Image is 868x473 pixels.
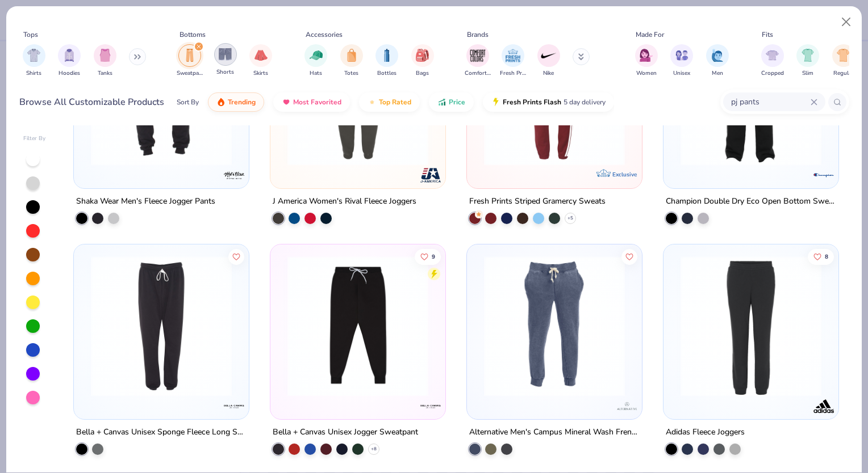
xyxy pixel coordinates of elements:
[76,194,215,208] div: Shaka Wear Men's Fleece Jogger Pants
[379,98,411,107] span: Top Rated
[636,69,657,78] span: Women
[635,44,658,78] div: filter for Women
[467,29,489,40] div: Brands
[223,163,245,186] img: Shaka Wear logo
[228,98,256,107] span: Trending
[675,25,827,166] img: a87aee69-3fd1-4d73-b5a6-62fb46ed7923
[478,255,631,396] img: 72872f01-207d-4a0a-a4cb-48cef4500459
[832,44,855,78] div: filter for Regular
[63,49,76,62] img: Hoodies Image
[825,254,828,259] span: 8
[98,69,112,78] span: Tanks
[214,44,237,78] button: filter button
[58,44,81,78] div: filter for Hoodies
[766,49,779,62] img: Cropped Image
[503,98,561,107] span: Fresh Prints Flash
[833,69,854,78] span: Regular
[802,49,814,62] img: Slim Image
[761,44,784,78] div: filter for Cropped
[180,29,206,40] div: Bottoms
[368,98,377,107] img: TopRated.gif
[208,92,264,112] button: Trending
[375,44,398,78] button: filter button
[491,98,500,107] img: flash.gif
[273,425,418,439] div: Bella + Canvas Unisex Jogger Sweatpant
[465,44,491,78] button: filter button
[411,44,434,78] div: filter for Bags
[540,47,557,64] img: Nike Image
[500,69,526,78] span: Fresh Prints
[249,44,272,78] div: filter for Skirts
[812,163,834,186] img: Champion logo
[59,69,80,78] span: Hoodies
[23,44,45,78] div: filter for Shirts
[635,44,658,78] button: filter button
[19,95,164,109] div: Browse All Customizable Products
[99,49,111,62] img: Tanks Image
[340,44,363,78] div: filter for Totes
[796,44,819,78] button: filter button
[673,69,690,78] span: Unisex
[177,97,199,107] div: Sort By
[375,44,398,78] div: filter for Bottles
[253,69,268,78] span: Skirts
[812,394,834,417] img: Adidas logo
[419,394,442,417] img: Bella + Canvas logo
[616,394,639,417] img: Alternative logo
[85,255,237,396] img: f6e8d56a-a8b8-4cdd-9c3e-36db9c6e4416
[836,11,857,33] button: Close
[761,44,784,78] button: filter button
[666,425,745,439] div: Adidas Fleece Joggers
[465,44,491,78] div: filter for Comfort Colors
[429,92,474,112] button: Price
[483,92,614,112] button: Fresh Prints Flash5 day delivery
[469,194,606,208] div: Fresh Prints Striped Gramercy Sweats
[631,25,783,166] img: 42117d38-30c7-4689-a0f0-b58b7d4e896e
[371,445,377,452] span: + 8
[411,44,434,78] button: filter button
[359,92,420,112] button: Top Rated
[449,98,465,107] span: Price
[304,44,327,78] button: filter button
[304,44,327,78] div: filter for Hats
[706,44,729,78] div: filter for Men
[177,44,203,78] div: filter for Sweatpants
[345,49,358,62] img: Totes Image
[310,49,323,62] img: Hats Image
[219,48,232,61] img: Shorts Image
[282,255,434,396] img: 6f43a6f4-eff3-45d7-bc2c-1249e4c19c64
[177,44,203,78] button: filter button
[706,44,729,78] button: filter button
[26,69,41,78] span: Shirts
[249,44,272,78] button: filter button
[537,44,560,78] div: filter for Nike
[377,69,397,78] span: Bottles
[273,92,350,112] button: Most Favorited
[223,394,245,417] img: Bella + Canvas logo
[808,248,834,264] button: Like
[543,69,554,78] span: Nike
[416,49,428,62] img: Bags Image
[282,98,291,107] img: most_fav.gif
[23,134,46,143] div: Filter By
[310,69,322,78] span: Hats
[761,69,784,78] span: Cropped
[293,98,341,107] span: Most Favorited
[730,95,811,108] input: Try "T-Shirt"
[711,49,724,62] img: Men Image
[214,43,237,77] div: filter for Shorts
[273,194,416,208] div: J America Women's Rival Fleece Joggers
[500,44,526,78] button: filter button
[675,49,688,62] img: Unisex Image
[340,44,363,78] button: filter button
[177,69,203,78] span: Sweatpants
[500,44,526,78] div: filter for Fresh Prints
[478,25,631,166] img: c0293d12-b54c-4518-ac59-070753ec2c37
[564,96,606,109] span: 5 day delivery
[85,25,237,166] img: 251f3d14-611d-439c-8ba2-3e91d7b90f26
[670,44,693,78] button: filter button
[636,29,664,40] div: Made For
[675,255,827,396] img: 9426de99-2664-499e-96c7-9d6830e513a2
[837,49,850,62] img: Regular Image
[216,98,226,107] img: trending.gif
